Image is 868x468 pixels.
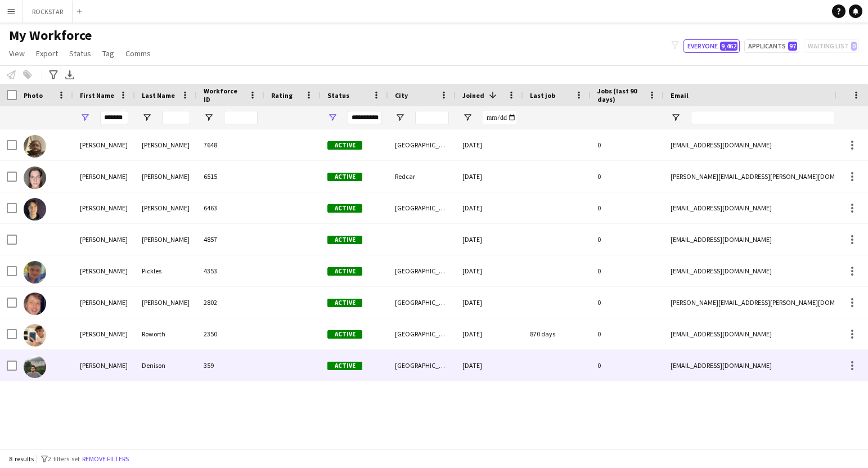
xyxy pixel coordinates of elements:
[744,39,799,53] button: Applicants97
[73,161,135,192] div: [PERSON_NAME]
[100,111,128,124] input: First Name Filter Input
[5,46,29,61] a: View
[327,299,362,307] span: Active
[327,204,362,213] span: Active
[135,192,197,223] div: [PERSON_NAME]
[23,1,73,22] button: ROCKSTAR
[720,42,737,51] span: 9,462
[327,267,362,276] span: Active
[224,111,258,124] input: Workforce ID Filter Input
[98,46,119,61] a: Tag
[197,318,264,349] div: 2350
[80,91,114,100] span: First Name
[462,112,473,123] button: Open Filter Menu
[671,91,689,100] span: Email
[456,224,523,255] div: [DATE]
[9,27,92,44] span: My Workforce
[327,91,349,100] span: Status
[24,135,46,157] img: Bradley Badu-Kusi
[197,255,264,286] div: 4353
[395,91,408,100] span: City
[142,112,152,123] button: Open Filter Menu
[102,48,114,58] span: Tag
[135,129,197,160] div: [PERSON_NAME]
[24,91,43,100] span: Photo
[204,112,214,123] button: Open Filter Menu
[32,46,62,61] a: Export
[591,350,664,381] div: 0
[204,87,244,103] span: Workforce ID
[591,129,664,160] div: 0
[65,46,96,61] a: Status
[788,42,797,51] span: 97
[327,236,362,244] span: Active
[388,318,456,349] div: [GEOGRAPHIC_DATA]
[24,292,46,315] img: Bradley Lloyd
[591,287,664,318] div: 0
[327,330,362,339] span: Active
[327,112,338,123] button: Open Filter Menu
[327,362,362,370] span: Active
[135,287,197,318] div: [PERSON_NAME]
[456,192,523,223] div: [DATE]
[197,192,264,223] div: 6463
[80,453,131,465] button: Remove filters
[24,324,46,346] img: Bradley Roworth
[388,129,456,160] div: [GEOGRAPHIC_DATA]
[36,48,58,58] span: Export
[591,192,664,223] div: 0
[73,318,135,349] div: [PERSON_NAME]
[47,68,60,82] app-action-btn: Advanced filters
[388,255,456,286] div: [GEOGRAPHIC_DATA]
[591,224,664,255] div: 0
[73,192,135,223] div: [PERSON_NAME]
[456,287,523,318] div: [DATE]
[197,129,264,160] div: 7648
[671,112,681,123] button: Open Filter Menu
[597,87,644,103] span: Jobs (last 90 days)
[483,111,516,124] input: Joined Filter Input
[327,141,362,150] span: Active
[591,255,664,286] div: 0
[142,91,175,100] span: Last Name
[197,350,264,381] div: 359
[135,255,197,286] div: Pickles
[462,91,484,100] span: Joined
[80,112,90,123] button: Open Filter Menu
[24,355,46,378] img: Bradley Denison
[125,48,151,58] span: Comms
[388,287,456,318] div: [GEOGRAPHIC_DATA]
[24,261,46,283] img: Bradley Pickles
[456,255,523,286] div: [DATE]
[162,111,190,124] input: Last Name Filter Input
[135,350,197,381] div: Denison
[63,68,77,82] app-action-btn: Export XLSX
[456,129,523,160] div: [DATE]
[591,161,664,192] div: 0
[135,161,197,192] div: [PERSON_NAME]
[327,173,362,181] span: Active
[388,161,456,192] div: Redcar
[73,129,135,160] div: [PERSON_NAME]
[591,318,664,349] div: 0
[121,46,155,61] a: Comms
[73,224,135,255] div: [PERSON_NAME]
[197,224,264,255] div: 4857
[135,318,197,349] div: Roworth
[530,91,555,100] span: Last job
[73,287,135,318] div: [PERSON_NAME]
[683,39,740,53] button: Everyone9,462
[456,318,523,349] div: [DATE]
[388,192,456,223] div: [GEOGRAPHIC_DATA]
[135,224,197,255] div: [PERSON_NAME]
[73,255,135,286] div: [PERSON_NAME]
[388,350,456,381] div: [GEOGRAPHIC_DATA]
[73,350,135,381] div: [PERSON_NAME]
[69,48,91,58] span: Status
[197,161,264,192] div: 6515
[48,454,80,463] span: 2 filters set
[197,287,264,318] div: 2802
[271,91,293,100] span: Rating
[456,161,523,192] div: [DATE]
[9,48,25,58] span: View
